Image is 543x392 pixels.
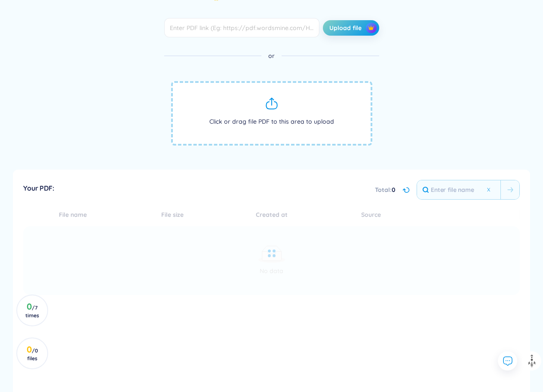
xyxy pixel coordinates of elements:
span: Upload file [329,24,362,32]
button: Upload filecrown icon [323,20,379,36]
img: to top [525,354,539,368]
span: or [261,48,282,64]
span: / 7 times [25,304,39,319]
span: / 0 files [27,347,38,362]
h3: 0 [22,346,42,362]
span: Total : [375,185,392,194]
input: Enter PDF link (Eg: https://pdf.wordsmine.com/Harry-and-the-Storm.pdf) [164,18,320,37]
img: crown icon [368,25,374,31]
h6: Your PDF: [23,183,54,193]
span: Click or drag file PDF to this area to upload [171,81,372,146]
span: 0 [392,185,396,194]
h3: 0 [22,303,42,319]
input: Enter file name [417,180,500,199]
